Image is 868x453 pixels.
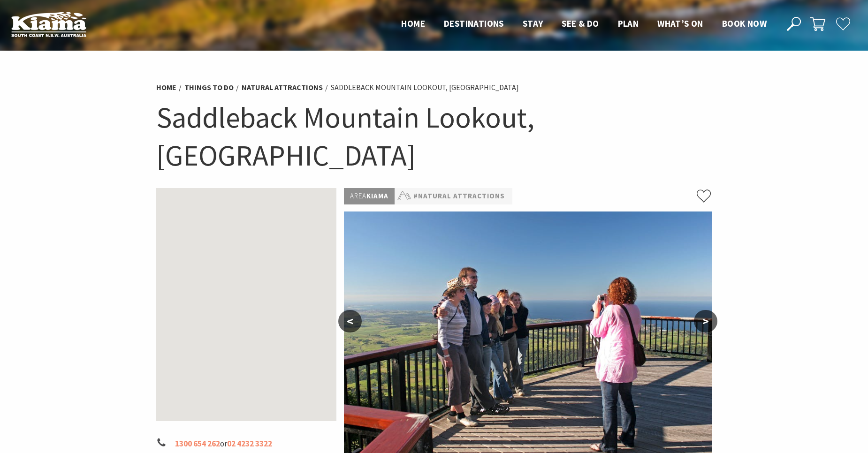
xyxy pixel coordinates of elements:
span: Stay [523,18,543,29]
span: Home [401,18,425,29]
button: > [694,310,717,332]
span: Destinations [444,18,504,29]
span: Plan [618,18,639,29]
span: Book now [722,18,767,29]
h1: Saddleback Mountain Lookout, [GEOGRAPHIC_DATA] [156,98,712,174]
a: 02 4232 3322 [227,438,272,449]
a: #Natural Attractions [413,190,505,202]
img: Kiama Logo [11,11,86,37]
span: What’s On [657,18,703,29]
a: Home [156,83,176,92]
li: or [156,438,336,450]
a: Natural Attractions [242,83,323,92]
li: Saddleback Mountain Lookout, [GEOGRAPHIC_DATA] [331,82,519,94]
span: See & Do [562,18,599,29]
p: Kiama [344,188,395,204]
a: Things To Do [184,83,234,92]
button: < [338,310,362,332]
a: 1300 654 262 [175,438,220,449]
span: Area [350,191,366,200]
nav: Main Menu [392,16,776,32]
